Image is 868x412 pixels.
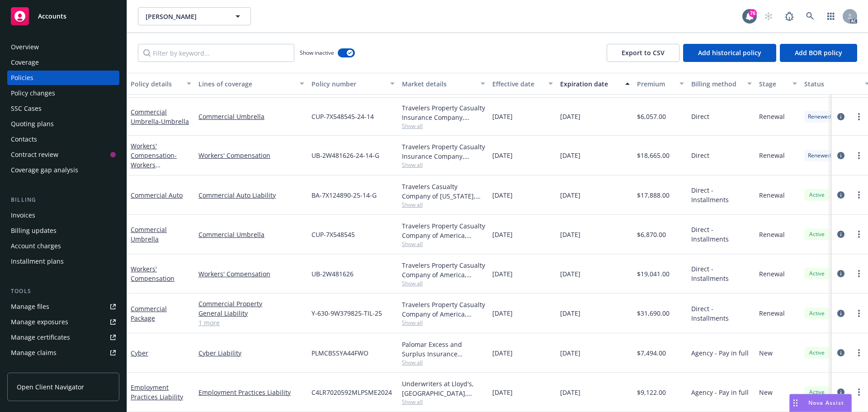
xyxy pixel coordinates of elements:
[402,300,485,319] div: Travelers Property Casualty Company of America, Travelers Insurance
[7,208,119,223] a: Invoices
[691,151,709,160] span: Direct
[131,151,177,179] span: - Workers Compensation
[11,315,68,329] div: Manage exposures
[311,348,368,358] span: PLMCBSSYA44FWO
[311,190,377,200] span: BA-7X124890-25-14-G
[198,112,304,121] a: Commercial Umbrella
[311,269,354,279] span: UB-2W481626
[131,79,181,89] div: Policy details
[402,122,485,130] span: Show all
[637,308,670,318] span: $31,690.00
[637,151,670,160] span: $18,665.00
[637,112,666,121] span: $6,057.00
[131,108,189,126] a: Commercial Umbrella
[11,163,78,177] div: Coverage gap analysis
[835,308,846,319] a: circleInformation
[131,304,167,322] a: Commercial Package
[11,208,35,223] div: Invoices
[637,348,666,358] span: $7,494.00
[11,40,39,54] div: Overview
[835,111,846,122] a: circleInformation
[691,348,749,358] span: Agency - Pay in full
[38,13,66,20] span: Accounts
[492,348,513,358] span: [DATE]
[749,9,757,17] div: 76
[11,223,57,238] div: Billing updates
[402,279,485,287] span: Show all
[311,230,355,239] span: CUP-7X548545
[402,359,485,366] span: Show all
[402,161,485,169] span: Show all
[691,79,742,89] div: Billing method
[198,190,304,200] a: Commercial Auto Liability
[7,239,119,253] a: Account charges
[759,230,785,239] span: Renewal
[560,388,580,397] span: [DATE]
[560,79,620,89] div: Expiration date
[808,152,831,160] span: Renewed
[759,79,787,89] div: Stage
[560,348,580,358] span: [DATE]
[402,79,475,89] div: Market details
[808,388,826,396] span: Active
[854,111,864,122] a: more
[402,201,485,208] span: Show all
[801,7,819,25] a: Search
[637,230,666,239] span: $6,870.00
[7,40,119,54] a: Overview
[854,229,864,240] a: more
[683,44,776,62] button: Add historical policy
[7,330,119,345] a: Manage certificates
[808,113,831,121] span: Renewed
[131,225,167,243] a: Commercial Umbrella
[7,4,119,29] a: Accounts
[691,185,752,204] span: Direct - Installments
[402,221,485,240] div: Travelers Property Casualty Company of America, Travelers Insurance
[11,147,58,162] div: Contract review
[492,269,513,279] span: [DATE]
[759,112,785,121] span: Renewal
[854,387,864,398] a: more
[131,383,183,401] a: Employment Practices Liability
[492,112,513,121] span: [DATE]
[7,147,119,162] a: Contract review
[622,48,665,57] span: Export to CSV
[489,73,557,95] button: Effective date
[808,191,826,199] span: Active
[637,269,670,279] span: $19,041.00
[691,112,709,121] span: Direct
[759,269,785,279] span: Renewal
[7,223,119,238] a: Billing updates
[789,394,852,412] button: Nova Assist
[308,73,398,95] button: Policy number
[804,79,859,89] div: Status
[7,117,119,131] a: Quoting plans
[637,388,666,397] span: $9,122.00
[159,117,189,126] span: - Umbrella
[780,44,857,62] button: Add BOR policy
[198,299,304,308] a: Commercial Property
[131,349,148,357] a: Cyber
[808,230,826,238] span: Active
[7,101,119,116] a: SSC Cases
[492,79,543,89] div: Effective date
[402,398,485,406] span: Show all
[691,304,752,323] span: Direct - Installments
[402,379,485,398] div: Underwriters at Lloyd's, [GEOGRAPHIC_DATA], [PERSON_NAME] of London, Coalition Insurance Solution...
[402,340,485,359] div: Palomar Excess and Surplus Insurance Company, [GEOGRAPHIC_DATA], Cowbell Cyber, Amwins
[11,346,57,360] div: Manage claims
[637,79,674,89] div: Premium
[808,270,826,278] span: Active
[311,79,385,89] div: Policy number
[7,346,119,360] a: Manage claims
[560,269,580,279] span: [DATE]
[131,142,177,179] a: Workers' Compensation
[492,230,513,239] span: [DATE]
[146,12,224,21] span: [PERSON_NAME]
[835,150,846,161] a: circleInformation
[7,361,119,375] a: Manage BORs
[835,387,846,398] a: circleInformation
[198,269,304,279] a: Workers' Compensation
[198,79,294,89] div: Lines of coverage
[311,151,379,160] span: UB-2W481626-24-14-G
